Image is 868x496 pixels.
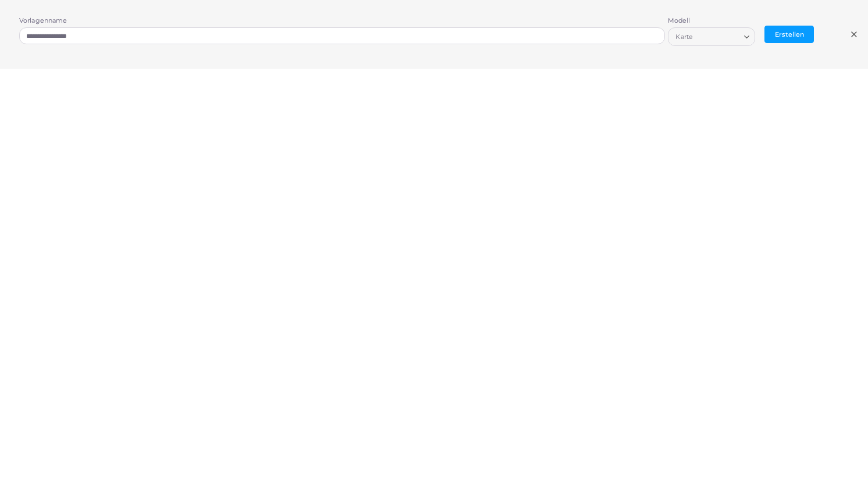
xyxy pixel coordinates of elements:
button: Erstellen [764,26,814,43]
span: Karte [674,31,695,43]
label: Modell [668,16,691,26]
div: Search for option [668,27,755,46]
input: Search for option [696,30,739,43]
label: Vorlagenname [19,16,67,26]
